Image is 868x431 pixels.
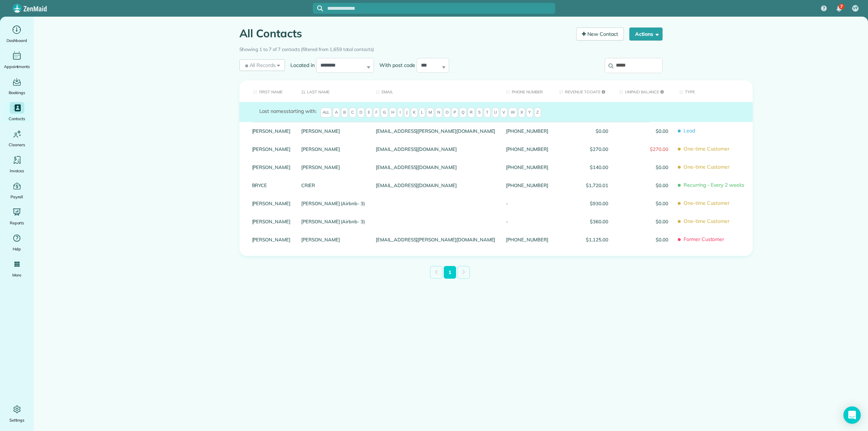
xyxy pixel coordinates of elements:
span: V [500,107,507,118]
span: E [366,107,372,118]
span: $0.00 [619,183,668,188]
span: G [381,107,388,118]
span: Dashboard [7,37,27,44]
span: $930.00 [559,201,608,206]
span: I [397,107,403,118]
span: H [389,107,396,118]
span: Contacts [9,115,25,122]
a: [PERSON_NAME] [252,147,291,152]
span: $0.00 [619,165,668,170]
span: S [476,107,483,118]
div: 7 unread notifications [831,1,847,17]
a: [PERSON_NAME] (Airbnb- 3) [301,201,365,206]
div: - [501,194,553,212]
div: [EMAIL_ADDRESS][DOMAIN_NAME] [370,158,501,176]
span: $270.00 [619,147,668,152]
span: W [509,107,517,118]
span: P [451,107,458,118]
div: [EMAIL_ADDRESS][DOMAIN_NAME] [370,140,501,158]
span: U [492,107,499,118]
span: C [349,107,356,118]
span: Settings [9,417,25,424]
div: Showing 1 to 7 of 7 contacts (filtered from 1,659 total contacts) [239,43,663,53]
h1: All Contacts [239,28,571,39]
div: [PHONE_NUMBER] [501,140,553,158]
span: All Records [244,62,276,69]
span: Payroll [10,193,24,200]
span: Bookings [9,89,25,96]
label: With post code [374,62,417,69]
span: N [435,107,442,118]
span: B [341,107,348,118]
span: $140.00 [559,165,608,170]
a: [PERSON_NAME] [252,219,291,224]
a: [PERSON_NAME] [301,165,365,170]
a: Reports [3,206,31,227]
div: [EMAIL_ADDRESS][PERSON_NAME][DOMAIN_NAME] [370,231,501,249]
span: O [443,107,451,118]
a: Dashboard [3,24,31,44]
a: Payroll [3,180,31,200]
span: T [484,107,491,118]
a: Appointments [3,50,31,70]
a: [PERSON_NAME] [301,237,365,242]
a: [PERSON_NAME] [301,128,365,134]
span: One-time Customer [679,215,747,228]
span: R [468,107,475,118]
a: Settings [3,403,31,424]
span: $270.00 [559,147,608,152]
th: Last Name: activate to sort column descending [296,80,370,102]
span: A [333,107,340,118]
div: - [501,212,553,231]
span: 7 [840,4,843,9]
a: [PERSON_NAME] [252,128,291,134]
th: Type: activate to sort column ascending [674,80,753,102]
a: Help [3,232,31,253]
svg: Focus search [317,5,323,11]
span: One-time Customer [679,143,747,155]
span: All [320,107,332,118]
span: Reports [10,219,24,227]
span: M [426,107,434,118]
label: Located in [285,62,316,69]
span: Former Customer [679,233,747,246]
span: X [518,107,525,118]
span: Invoices [10,167,24,174]
div: [PHONE_NUMBER] [501,158,553,176]
span: Last names [259,108,286,114]
span: J [404,107,410,118]
span: Help [13,245,21,253]
a: [PERSON_NAME] (Airbnb- 3) [301,219,365,224]
span: One-time Customer [679,161,747,173]
div: [PHONE_NUMBER] [501,122,553,140]
div: [EMAIL_ADDRESS][PERSON_NAME][DOMAIN_NAME] [370,122,501,140]
button: Focus search [313,5,323,11]
span: $0.00 [559,128,608,134]
span: One-time Customer [679,197,747,210]
span: $0.00 [619,201,668,206]
a: Invoices [3,154,31,174]
div: [PHONE_NUMBER] [501,231,553,249]
a: New Contact [576,28,624,41]
span: $0.00 [619,219,668,224]
span: More [12,271,21,279]
div: [PHONE_NUMBER] [501,176,553,194]
span: $1,125.00 [559,237,608,242]
span: Y [526,107,533,118]
span: $0.00 [619,237,668,242]
div: [EMAIL_ADDRESS][DOMAIN_NAME] [370,176,501,194]
div: Open Intercom Messenger [843,406,861,424]
a: BRYCE [252,183,291,188]
a: [PERSON_NAME] [301,147,365,152]
span: Appointments [4,63,30,70]
span: Lead [679,124,747,137]
button: Actions [629,28,663,41]
a: CRIER [301,183,365,188]
th: Revenue to Date: activate to sort column ascending [554,80,614,102]
span: VF [853,5,858,11]
a: Bookings [3,76,31,96]
label: starting with: [259,107,316,115]
th: Unpaid Balance: activate to sort column ascending [614,80,674,102]
span: K [411,107,418,118]
span: $360.00 [559,219,608,224]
